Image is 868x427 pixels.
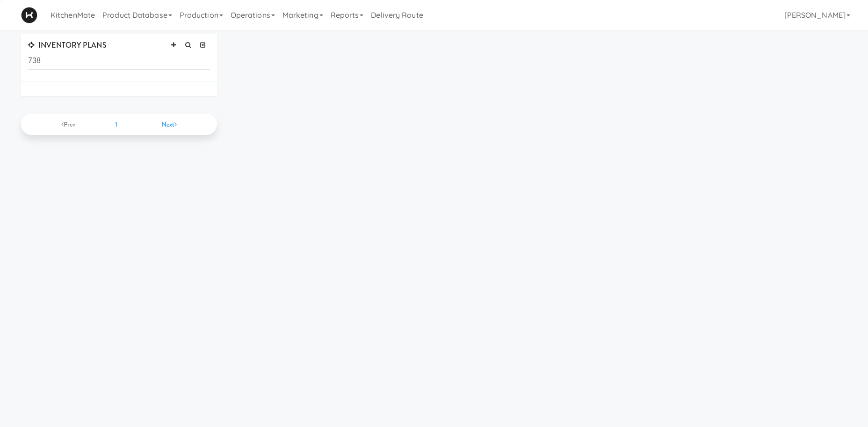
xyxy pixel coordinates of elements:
[28,40,107,50] span: INVENTORY PLANS
[21,7,37,23] img: Micromart
[157,117,182,131] li: Next
[115,120,117,129] span: 1
[28,52,210,70] input: Search Inventory Plans
[161,120,177,129] span: Next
